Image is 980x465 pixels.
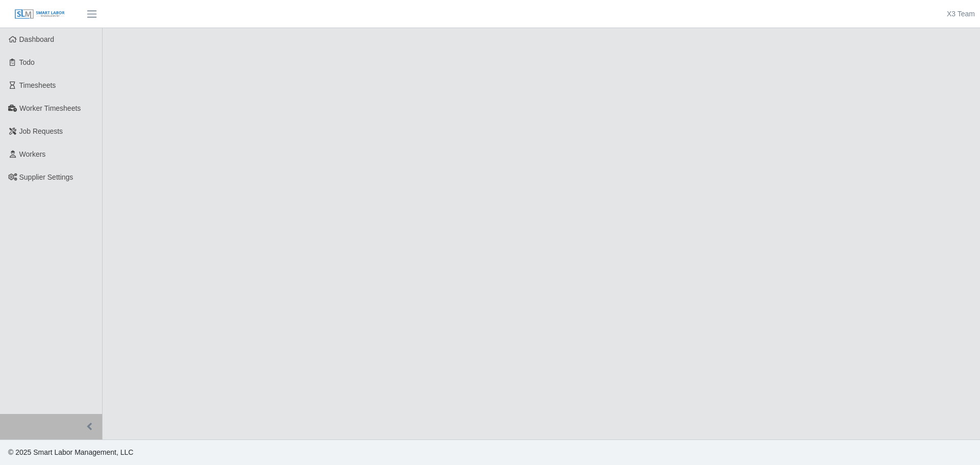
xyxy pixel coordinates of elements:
span: Job Requests [19,127,63,135]
span: Worker Timesheets [19,104,81,112]
span: © 2025 Smart Labor Management, LLC [8,448,133,456]
span: Supplier Settings [19,173,73,181]
span: Dashboard [19,35,55,43]
img: SLM Logo [14,9,65,20]
span: Workers [19,150,46,158]
span: Todo [19,58,35,66]
a: X3 Team [947,9,975,19]
span: Timesheets [19,81,56,89]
